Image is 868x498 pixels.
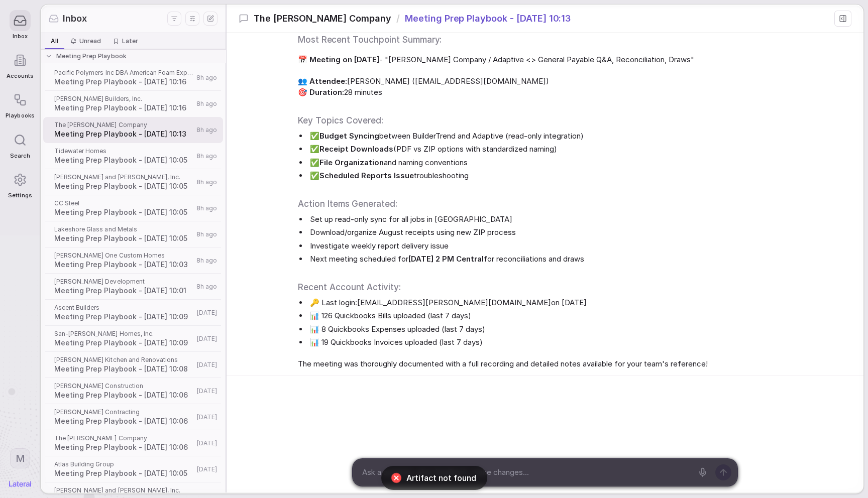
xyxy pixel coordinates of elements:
span: Meeting Prep Playbook - [DATE] 10:06 [54,416,194,426]
span: [DATE] [197,387,217,395]
li: Download/organize August receipts using new ZIP process [308,227,812,238]
li: 📊 19 Quickbooks Invoices uploaded (last 7 days) [308,337,812,348]
a: Atlas Building GroupMeeting Prep Playbook - [DATE] 10:05[DATE] [43,456,223,482]
a: Lakeshore Glass and MetalsMeeting Prep Playbook - [DATE] 10:058h ago [43,221,223,247]
span: 8h ago [196,204,217,212]
a: CC SteelMeeting Prep Playbook - [DATE] 10:058h ago [43,195,223,221]
a: [EMAIL_ADDRESS][DOMAIN_NAME] [415,76,546,86]
img: Lateral [9,481,31,487]
span: [DATE] [197,309,217,317]
span: [DATE] [197,465,217,473]
li: ✅ troubleshooting [308,170,812,182]
button: Display settings [185,12,199,26]
a: [PERSON_NAME] One Custom HomesMeeting Prep Playbook - [DATE] 10:038h ago [43,247,223,274]
span: San-[PERSON_NAME] Homes, Inc. [54,330,194,338]
button: Filters [167,12,181,26]
span: Meeting Prep Playbook [56,52,127,60]
span: M [16,452,25,465]
span: / [396,12,400,25]
li: 🔑 Last login: on [DATE] [308,297,812,309]
span: Inbox [13,33,28,40]
span: Inbox [63,12,87,25]
span: Meeting Prep Playbook - [DATE] 10:06 [54,390,194,400]
span: 8h ago [196,178,217,186]
a: Accounts [6,45,34,84]
span: Lakeshore Glass and Metals [54,225,193,233]
span: Meeting Prep Playbook - [DATE] 10:05 [54,468,194,478]
span: Meeting Prep Playbook - [DATE] 10:13 [405,12,571,25]
span: [PERSON_NAME] Contracting [54,408,194,416]
a: [PERSON_NAME] and [PERSON_NAME], Inc.Meeting Prep Playbook - [DATE] 10:058h ago [43,169,223,195]
span: Meeting Prep Playbook - [DATE] 10:03 [54,260,193,270]
span: [PERSON_NAME] and [PERSON_NAME], Inc. [54,173,193,181]
a: Ascent BuildersMeeting Prep Playbook - [DATE] 10:09[DATE] [43,300,223,326]
span: Meeting Prep Playbook - [DATE] 10:09 [54,312,194,322]
span: The meeting was thoroughly documented with a full recording and detailed notes available for your... [298,358,812,370]
li: 📊 126 Quickbooks Bills uploaded (last 7 days) [308,310,812,322]
strong: File Organization [319,158,384,167]
span: Meeting Prep Playbook - [DATE] 10:16 [54,77,193,87]
span: Meeting Prep Playbook - [DATE] 10:16 [54,103,193,113]
a: [PERSON_NAME] DevelopmentMeeting Prep Playbook - [DATE] 10:018h ago [43,274,223,300]
a: Inbox [6,5,34,45]
a: [PERSON_NAME] ContractingMeeting Prep Playbook - [DATE] 10:06[DATE] [43,404,223,430]
span: Meeting Prep Playbook - [DATE] 10:05 [54,181,193,191]
span: 8h ago [196,100,217,108]
strong: 👥 Attendee: [298,76,347,86]
span: Ascent Builders [54,304,194,312]
span: Meeting Prep Playbook - [DATE] 10:01 [54,286,193,296]
span: Later [122,37,138,45]
span: Meeting Prep Playbook - [DATE] 10:05 [54,207,193,217]
span: Meeting Prep Playbook - [DATE] 10:05 [54,233,193,243]
span: [PERSON_NAME] Builders, Inc. [54,95,193,103]
span: [DATE] [197,361,217,369]
li: Investigate weekly report delivery issue [308,240,812,252]
li: 📊 8 Quickbooks Expenses uploaded (last 7 days) [308,324,812,335]
span: - "[PERSON_NAME] Company / Adaptive <> General Payable Q&A, Reconciliation, Draws" [298,54,812,66]
span: [PERSON_NAME] ( ) 28 minutes [298,76,812,98]
span: Artifact not found [406,472,476,484]
span: The [PERSON_NAME] Company [54,121,193,129]
strong: Budget Syncing [319,131,379,141]
strong: 📅 Meeting on [DATE] [298,55,379,64]
span: 8h ago [196,283,217,291]
li: Next meeting scheduled for for reconciliations and draws [308,254,812,265]
span: All [51,37,58,45]
strong: [DATE] 2 PM Central [408,254,484,264]
a: [EMAIL_ADDRESS][PERSON_NAME][DOMAIN_NAME] [357,297,551,309]
span: Accounts [7,73,34,79]
span: Search [10,153,30,159]
h2: Most Recent Touchpoint Summary: [298,33,812,46]
span: Unread [79,37,101,45]
strong: Scheduled Reports Issue [319,171,414,180]
a: The [PERSON_NAME] CompanyMeeting Prep Playbook - [DATE] 10:138h ago [43,117,223,143]
a: [PERSON_NAME] Builders, Inc.Meeting Prep Playbook - [DATE] 10:168h ago [43,91,223,117]
span: 8h ago [196,230,217,238]
span: [PERSON_NAME] Construction [54,382,194,390]
span: [PERSON_NAME] Kitchen and Renovations [54,356,194,364]
button: New thread [203,12,218,26]
a: San-[PERSON_NAME] Homes, Inc.Meeting Prep Playbook - [DATE] 10:09[DATE] [43,326,223,352]
span: Pacific Polymers Inc DBA American Foam Experts [54,69,193,77]
h3: Recent Account Activity: [298,281,812,293]
span: [DATE] [197,413,217,421]
strong: Receipt Downloads [319,144,393,154]
a: [PERSON_NAME] Kitchen and RenovationsMeeting Prep Playbook - [DATE] 10:08[DATE] [43,352,223,378]
li: ✅ and naming conventions [308,157,812,169]
a: Pacific Polymers Inc DBA American Foam ExpertsMeeting Prep Playbook - [DATE] 10:168h ago [43,65,223,91]
span: Meeting Prep Playbook - [DATE] 10:08 [54,364,194,374]
span: Meeting Prep Playbook - [DATE] 10:06 [54,442,194,452]
h3: Key Topics Covered: [298,114,812,127]
div: Meeting Prep Playbook [39,49,227,63]
strong: 🎯 Duration: [298,87,344,97]
span: 8h ago [196,257,217,265]
span: The [PERSON_NAME] Company [254,12,391,25]
a: Playbooks [6,84,34,124]
span: Meeting Prep Playbook - [DATE] 10:05 [54,155,193,165]
span: 8h ago [196,74,217,82]
a: Tidewater HomesMeeting Prep Playbook - [DATE] 10:058h ago [43,143,223,169]
a: Settings [6,164,34,204]
span: Meeting Prep Playbook - [DATE] 10:13 [54,129,193,139]
span: CC Steel [54,199,193,207]
span: Tidewater Homes [54,147,193,155]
